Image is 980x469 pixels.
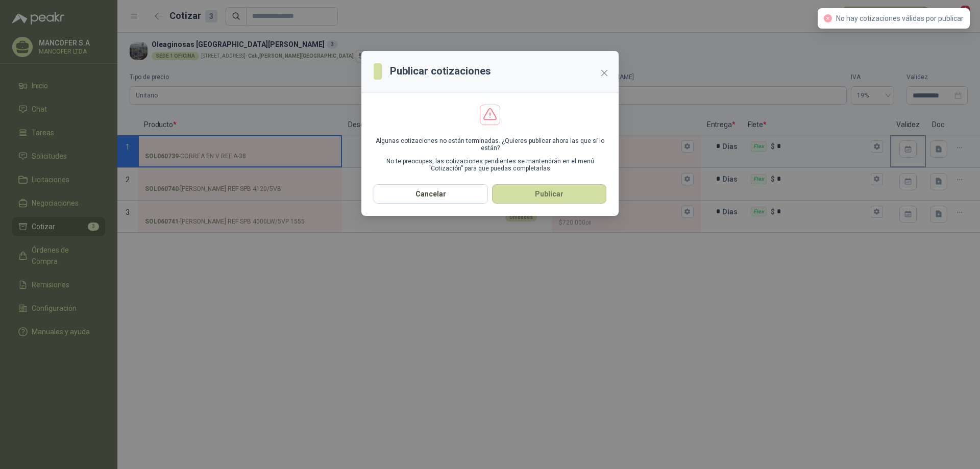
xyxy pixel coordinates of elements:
[374,184,488,204] button: Cancelar
[600,69,608,77] span: close
[390,63,491,79] h3: Publicar cotizaciones
[374,158,606,172] p: No te preocupes, las cotizaciones pendientes se mantendrán en el menú “Cotización” para que pueda...
[596,65,612,81] button: Close
[374,137,606,152] p: Algunas cotizaciones no están terminadas. ¿Quieres publicar ahora las que sí lo están?
[492,184,606,204] button: Publicar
